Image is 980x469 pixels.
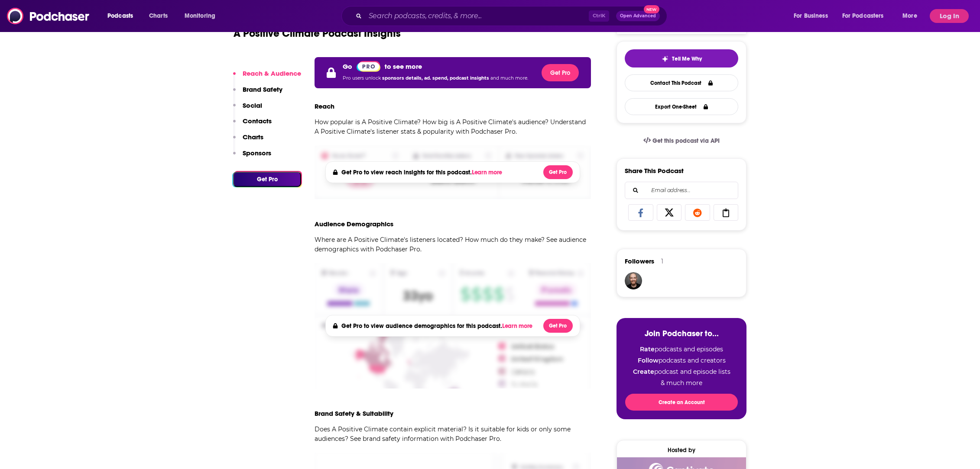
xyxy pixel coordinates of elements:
[543,319,573,333] button: Get Pro
[233,117,272,133] button: Contacts
[243,69,301,77] p: Reach & Audience
[625,182,738,199] div: Search followers
[625,49,738,67] button: tell me why sparkleTell Me Why
[243,149,271,157] p: Sponsors
[632,182,731,199] input: Email address...
[625,394,738,411] button: Create an Account
[365,9,589,23] input: Search podcasts, credits, & more...
[625,368,738,376] li: podcast and episode lists
[243,85,282,93] p: Brand Safety
[640,345,655,353] strong: Rate
[625,272,642,289] img: seanmarshdesign
[315,235,591,254] p: Where are A Positive Climate's listeners located? How much do they make? See audience demographic...
[625,257,654,265] span: Followers
[625,74,738,91] a: Contact This Podcast
[315,424,591,443] p: Does A Positive Climate contain explicit material? Is it suitable for kids or only some audiences...
[343,72,528,85] p: Pro users unlock and much more.
[543,165,573,179] button: Get Pro
[233,172,301,187] button: Get Pro
[842,10,884,22] span: For Podcasters
[233,149,271,165] button: Sponsors
[644,5,659,13] span: New
[341,169,505,176] h4: Get Pro to view reach insights for this podcast.
[661,257,663,265] div: 1
[357,61,380,72] img: Podchaser Pro
[7,8,90,24] img: Podchaser - Follow, Share and Rate Podcasts
[143,9,173,23] a: Charts
[185,10,215,22] span: Monitoring
[350,6,675,26] div: Search podcasts, credits, & more...
[315,102,334,110] h3: Reach
[625,167,684,175] h3: Share This Podcast
[385,62,422,71] p: to see more
[652,137,720,145] span: Get this podcast via API
[616,11,660,21] button: Open AdvancedNew
[685,204,710,221] a: Share on Reddit
[714,204,739,221] a: Copy Link
[101,9,144,23] button: open menu
[149,10,168,22] span: Charts
[794,10,828,22] span: For Business
[341,322,535,330] h4: Get Pro to view audience demographics for this podcast.
[382,75,490,81] span: sponsors details, ad. spend, podcast insights
[243,117,272,125] p: Contacts
[107,10,133,22] span: Podcasts
[542,64,579,81] button: Get Pro
[178,9,227,23] button: open menu
[625,357,738,364] li: podcasts and creators
[902,10,917,22] span: More
[896,9,928,23] button: open menu
[315,220,393,228] h3: Audience Demographics
[589,10,609,22] span: Ctrl K
[625,379,738,387] li: & much more
[243,133,263,141] p: Charts
[657,204,682,221] a: Share on X/Twitter
[625,345,738,353] li: podcasts and episodes
[625,328,738,338] h3: Join Podchaser to...
[233,69,301,85] button: Reach & Audience
[662,55,668,62] img: tell me why sparkle
[315,409,393,418] h3: Brand Safety & Suitability
[233,85,282,101] button: Brand Safety
[837,9,896,23] button: open menu
[357,61,380,72] a: Pro website
[625,98,738,115] button: Export One-Sheet
[930,9,969,23] button: Log In
[233,133,263,149] button: Charts
[502,323,535,330] button: Learn more
[628,204,653,221] a: Share on Facebook
[472,169,505,176] button: Learn more
[243,101,262,109] p: Social
[633,368,654,376] strong: Create
[788,9,839,23] button: open menu
[672,55,702,62] span: Tell Me Why
[233,101,262,117] button: Social
[234,27,401,40] h1: A Positive Climate Podcast Insights
[620,14,656,18] span: Open Advanced
[617,447,746,454] div: Hosted by
[638,357,659,364] strong: Follow
[343,62,352,71] p: Go
[315,117,591,136] p: How popular is A Positive Climate? How big is A Positive Climate's audience? Understand A Positiv...
[636,130,727,151] a: Get this podcast via API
